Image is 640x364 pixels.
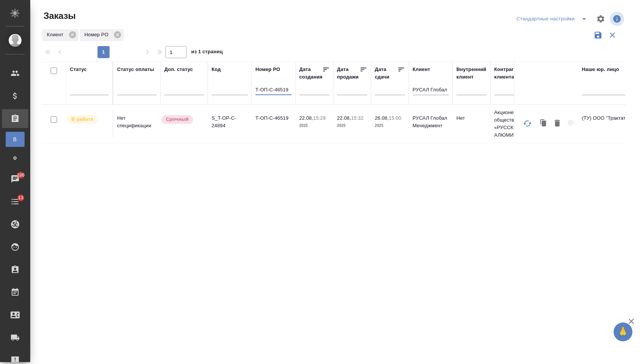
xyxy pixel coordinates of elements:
div: Выставляется автоматически, если на указанный объем услуг необходимо больше времени в стандартном... [161,114,204,125]
button: 🙏 [614,322,632,341]
p: 22.08, [337,115,351,121]
p: 15:29 [313,115,326,121]
span: из 1 страниц [191,47,223,58]
span: Ф [9,154,21,162]
p: Срочный [166,116,189,123]
span: В [9,136,21,143]
div: Дата продажи [337,66,360,81]
p: 15:32 [351,115,363,121]
div: Внутренний клиент [456,66,487,81]
p: В работе [71,116,93,123]
p: 2025 [337,122,367,130]
a: В [6,132,25,147]
div: Дата создания [299,66,322,81]
button: Обновить [518,114,536,133]
p: Акционерное общество «РУССКИЙ АЛЮМИНИ... [494,109,530,139]
div: Доп. статус [164,66,193,73]
button: Сохранить фильтры [591,28,605,42]
div: Код [212,66,221,73]
div: Номер PO [80,29,124,41]
p: Номер PO [85,31,111,39]
p: S_T-OP-C-24894 [212,114,248,130]
button: Клонировать [536,116,551,131]
div: Клиент [413,66,430,73]
span: 100 [12,171,29,179]
p: 2025 [375,122,405,130]
td: Т-ОП-С-46519 [252,111,295,137]
div: split button [515,13,592,25]
div: Выставляет ПМ после принятия заказа от КМа [66,114,109,125]
span: 🙏 [617,324,629,340]
a: 100 [2,170,28,188]
a: Ф [6,151,25,166]
div: Контрагент клиента [494,66,530,81]
p: 26.08, [375,115,389,121]
div: Номер PO [255,66,280,73]
td: Нет спецификации [113,111,161,137]
p: 15:00 [389,115,401,121]
p: РУСАЛ Глобал Менеджмент [413,114,449,130]
span: 13 [14,194,28,202]
p: Клиент [47,31,66,39]
div: Статус оплаты [117,66,154,73]
div: Дата сдачи [375,66,397,81]
div: Наше юр. лицо [582,66,619,73]
div: Клиент [42,29,79,41]
button: Удалить [551,116,564,131]
button: Сбросить фильтры [605,28,620,42]
span: Заказы [42,10,76,22]
p: 2025 [299,122,329,130]
span: Настроить таблицу [592,10,610,28]
p: Нет [456,114,487,122]
span: Посмотреть информацию [610,12,626,26]
div: Статус [70,66,87,73]
a: 13 [2,192,28,211]
p: 22.08, [299,115,313,121]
